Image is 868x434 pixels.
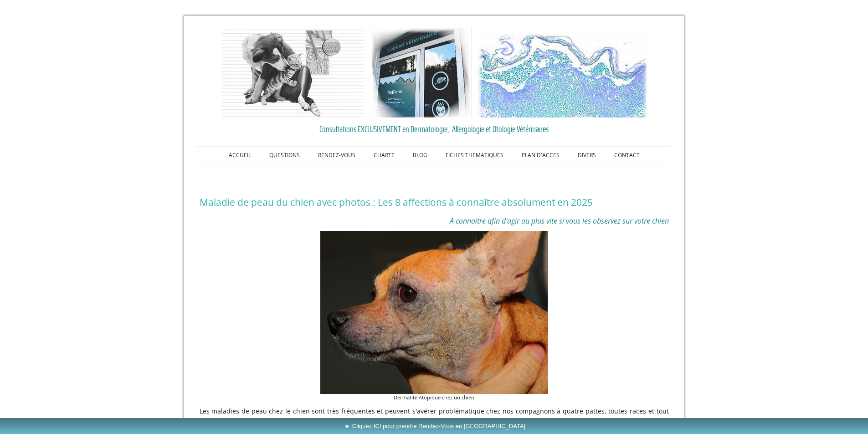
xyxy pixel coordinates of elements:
[320,394,548,402] figcaption: Dermatite Atopique chez un chien
[220,147,260,164] a: ACCUEIL
[365,147,404,164] a: CHARTE
[260,147,309,164] a: QUESTIONS
[320,231,548,394] img: Dermatite Atopique chez un chien
[437,147,513,164] a: FICHES THEMATIQUES
[200,406,669,425] p: Les maladies de peau chez le chien sont très fréquentes et peuvent s'avérer problématique chez no...
[309,147,365,164] a: RENDEZ-VOUS
[344,423,525,429] span: ► Cliquez ICI pour prendre Rendez-Vous en [GEOGRAPHIC_DATA]
[605,147,649,164] a: CONTACT
[200,122,669,136] a: Consultations EXCLUSIVEMENT en Dermatologie, Allergologie et Otologie Vétérinaires
[569,147,605,164] a: DIVERS
[450,216,669,226] span: A connaitre afin d'agir au plus vite si vous les observez sur votre chien
[404,147,437,164] a: BLOG
[513,147,569,164] a: PLAN D'ACCES
[200,196,669,208] h1: Maladie de peau du chien avec photos : Les 8 affections à connaître absolument en 2025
